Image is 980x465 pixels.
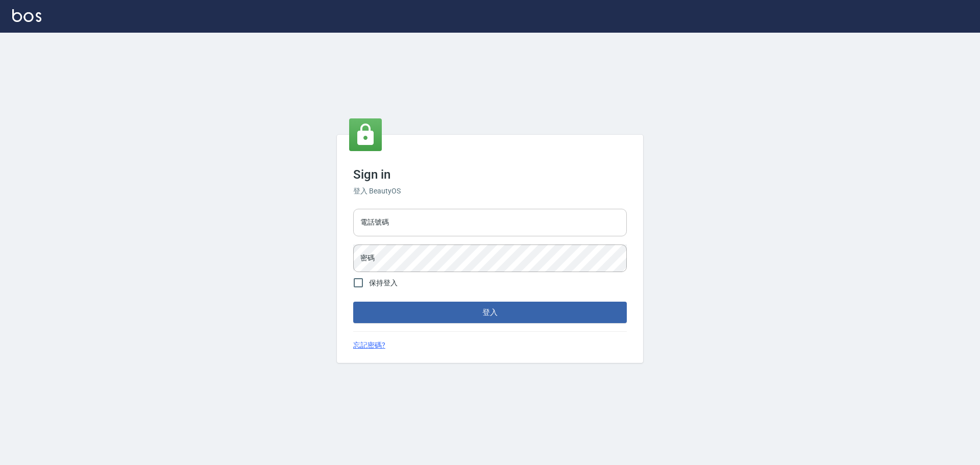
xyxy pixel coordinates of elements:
[353,302,627,323] button: 登入
[369,278,398,288] span: 保持登入
[12,9,41,22] img: Logo
[353,340,385,351] a: 忘記密碼?
[353,186,627,197] h6: 登入 BeautyOS
[353,167,627,182] h3: Sign in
